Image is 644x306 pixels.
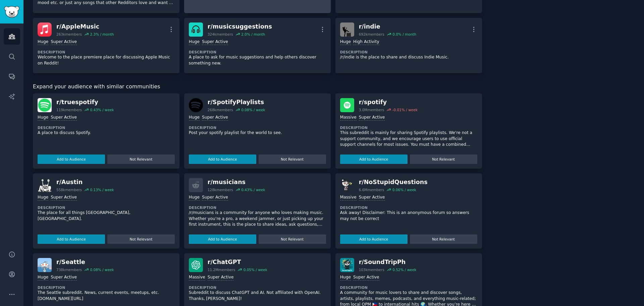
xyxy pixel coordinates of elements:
[359,258,417,266] div: r/ SoundTripPh
[38,274,48,281] div: Huge
[189,54,326,66] p: A place to ask for music suggestions and help others discover something new.
[189,98,203,112] img: SpotifyPlaylists
[241,187,265,192] div: 0.43 % / week
[340,130,477,148] p: This subreddit is mainly for sharing Spotify playlists. We're not a support community, and we enc...
[359,32,384,37] div: 692k members
[392,32,416,37] div: 0.0 % / month
[189,274,205,281] div: Massive
[189,115,200,121] div: Huge
[359,187,384,192] div: 6.6M members
[189,258,203,272] img: ChatGPT
[340,210,477,222] p: Ask away! Disclaimer: This is an anonymous forum so answers may not be correct
[56,187,82,192] div: 558k members
[189,23,203,37] img: musicsuggestions
[241,107,265,112] div: 0.08 % / week
[38,194,48,201] div: Huge
[90,187,114,192] div: 0.13 % / week
[38,155,105,164] button: Add to Audience
[51,115,77,121] div: Super Active
[51,274,77,281] div: Super Active
[208,187,233,192] div: 128k members
[189,290,326,302] p: Subreddit to discuss ChatGPT and AI. Not affiliated with OpenAI. Thanks, [PERSON_NAME]!
[56,258,114,266] div: r/ Seattle
[340,234,408,244] button: Add to Audience
[340,39,351,45] div: Huge
[38,234,105,244] button: Add to Audience
[189,39,200,45] div: Huge
[4,6,19,18] img: GummySearch logo
[359,98,418,106] div: r/ spotify
[392,107,418,112] div: -0.01 % / week
[340,274,351,281] div: Huge
[56,98,114,106] div: r/ truespotify
[335,18,482,74] a: indier/indie692kmembers0.0% / monthHugeHigh ActivityDescription/r/indie is the place to share and...
[38,178,52,192] img: Austin
[189,125,326,130] dt: Description
[107,234,175,244] button: Not Relevant
[189,205,326,210] dt: Description
[359,115,385,121] div: Super Active
[410,155,477,164] button: Not Relevant
[56,178,114,186] div: r/ Austin
[38,50,175,54] dt: Description
[51,39,77,45] div: Super Active
[208,178,265,186] div: r/ musicians
[189,285,326,290] dt: Description
[38,115,48,121] div: Huge
[359,178,428,186] div: r/ NoStupidQuestions
[359,194,385,201] div: Super Active
[340,23,354,37] img: indie
[38,39,48,45] div: Huge
[208,23,272,31] div: r/ musicsuggestions
[340,155,408,164] button: Add to Audience
[38,54,175,66] p: Welcome to the place premiere place for discussing Apple Music on Reddit!
[208,107,233,112] div: 268k members
[208,267,235,272] div: 11.2M members
[353,39,379,45] div: High Activity
[51,194,77,201] div: Super Active
[56,107,82,112] div: 119k members
[184,18,331,74] a: musicsuggestionsr/musicsuggestions324kmembers2.0% / monthHugeSuper ActiveDescriptionA place to as...
[202,194,228,201] div: Super Active
[38,290,175,302] p: The Seattle subreddit. News, current events, meetups, etc. [DOMAIN_NAME][URL]
[107,155,175,164] button: Not Relevant
[359,107,384,112] div: 3.0M members
[359,23,416,31] div: r/ indie
[340,125,477,130] dt: Description
[33,83,160,91] span: Expand your audience with similar communities
[33,18,179,74] a: AppleMusicr/AppleMusic263kmembers2.3% / monthHugeSuper ActiveDescriptionWelcome to the place prem...
[38,130,175,136] p: A place to discuss Spotify.
[202,39,228,45] div: Super Active
[340,205,477,210] dt: Description
[208,274,234,281] div: Super Active
[244,267,267,272] div: 0.05 % / week
[340,54,477,60] p: /r/indie is the place to share and discuss Indie Music.
[90,107,114,112] div: 0.43 % / week
[189,194,200,201] div: Huge
[340,258,354,272] img: SoundTripPh
[340,194,357,201] div: Massive
[189,155,256,164] button: Add to Audience
[392,187,416,192] div: 0.06 % / week
[259,155,326,164] button: Not Relevant
[189,50,326,54] dt: Description
[38,285,175,290] dt: Description
[38,125,175,130] dt: Description
[410,234,477,244] button: Not Relevant
[38,205,175,210] dt: Description
[259,234,326,244] button: Not Relevant
[38,258,52,272] img: Seattle
[189,210,326,228] p: /r/musicians is a community for anyone who loves making music. Whether you’re a pro, a weekend ja...
[208,32,233,37] div: 324k members
[208,258,267,266] div: r/ ChatGPT
[189,130,326,136] p: Post your spotify playlist for the world to see.
[38,98,52,112] img: truespotify
[90,32,114,37] div: 2.3 % / month
[38,210,175,222] p: The place for all things [GEOGRAPHIC_DATA], [GEOGRAPHIC_DATA].
[353,274,379,281] div: Super Active
[202,115,228,121] div: Super Active
[340,50,477,54] dt: Description
[340,98,354,112] img: spotify
[340,178,354,192] img: NoStupidQuestions
[208,98,265,106] div: r/ SpotifyPlaylists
